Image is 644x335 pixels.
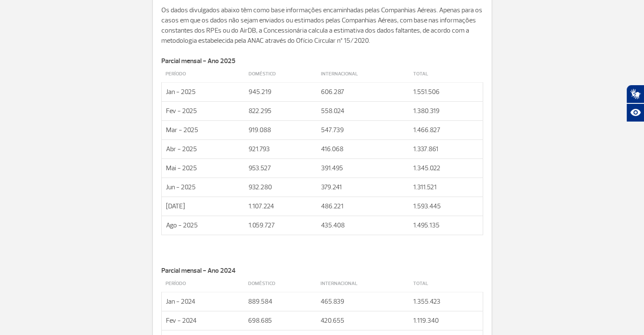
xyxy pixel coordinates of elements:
td: 465.839 [316,292,409,311]
td: 1.107.224 [244,197,317,216]
td: 932.280 [244,177,317,197]
td: 606.287 [317,82,409,101]
td: Mar - 2025 [161,120,244,139]
td: 1.495.135 [409,216,483,235]
p: Os dados divulgados abaixo têm como base informações encaminhadas pelas Companhias Aéreas. Apenas... [161,5,483,56]
strong: Período [166,71,186,77]
td: 1.551.506 [409,82,483,101]
td: 1.311.521 [409,177,483,197]
td: 486.221 [317,197,409,216]
td: 945.219 [244,82,317,101]
td: Abr - 2025 [161,139,244,158]
button: Abrir tradutor de língua de sinais. [626,85,644,103]
td: Fev - 2024 [161,311,244,330]
td: 1.337.861 [409,139,483,158]
td: 1.355.423 [409,292,483,311]
td: Mai - 2025 [161,158,244,177]
strong: Total [413,280,428,287]
td: 1.345.022 [409,158,483,177]
td: Jan - 2024 [161,292,244,311]
strong: Doméstico [248,280,275,287]
strong: Período [166,280,186,287]
td: 1.380.319 [409,101,483,120]
strong: Parcial mensal - Ano 2025 [161,57,235,65]
td: Jun - 2025 [161,177,244,197]
td: 391.495 [317,158,409,177]
td: 435.408 [317,216,409,235]
td: Fev - 2025 [161,101,244,120]
div: Plugin de acessibilidade da Hand Talk. [626,85,644,122]
td: 889.584 [244,292,316,311]
td: 1.119.340 [409,311,483,330]
td: 416.068 [317,139,409,158]
td: 547.739 [317,120,409,139]
strong: Doméstico [249,71,276,77]
td: Jan - 2025 [161,82,244,101]
td: 953.527 [244,158,317,177]
td: 420.655 [316,311,409,330]
button: Abrir recursos assistivos. [626,103,644,122]
strong: Total [413,71,428,77]
td: [DATE] [161,197,244,216]
td: 1.593.445 [409,197,483,216]
td: Ago - 2025 [161,216,244,235]
td: 1.059.727 [244,216,317,235]
strong: Internacional [321,280,357,287]
strong: Internacional [321,71,358,77]
td: 822.295 [244,101,317,120]
td: 921.793 [244,139,317,158]
td: 1.466.827 [409,120,483,139]
td: 919.088 [244,120,317,139]
td: 558.024 [317,101,409,120]
td: 379.241 [317,177,409,197]
p: 698.685 [248,316,312,326]
strong: Parcial mensal - Ano 2024 [161,266,235,275]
